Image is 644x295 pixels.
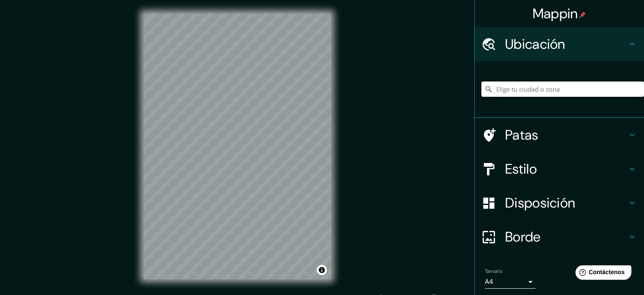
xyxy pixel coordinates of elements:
font: Tamaño [485,268,502,275]
div: Borde [475,220,644,254]
font: Ubicación [505,35,565,53]
div: Disposición [475,186,644,220]
input: Elige tu ciudad o zona [481,81,644,97]
font: Estilo [505,160,537,178]
canvas: Mapa [144,14,331,279]
img: pin-icon.png [579,11,586,18]
button: Activar o desactivar atribución [317,265,327,275]
div: Patas [475,118,644,152]
font: A4 [485,277,493,286]
font: Borde [505,228,541,246]
div: Estilo [475,152,644,186]
div: Ubicación [475,27,644,61]
div: A4 [485,275,536,289]
font: Mappin [533,5,578,22]
font: Patas [505,126,539,144]
iframe: Lanzador de widgets de ayuda [569,262,635,286]
font: Disposición [505,194,575,212]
